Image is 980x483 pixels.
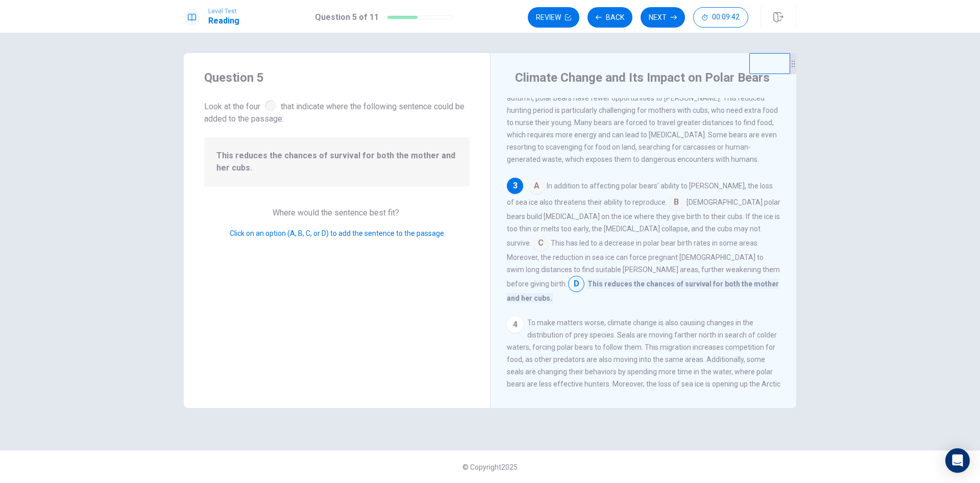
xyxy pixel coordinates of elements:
h1: Question 5 of 11 [315,11,379,23]
span: Level Test [208,8,239,15]
span: Look at the four that indicate where the following sentence could be added to the passage: [204,98,470,125]
button: Review [528,7,579,28]
span: D [568,276,584,292]
button: 00:09:42 [693,7,748,28]
span: B [668,194,684,210]
span: This reduces the chances of survival for both the mother and her cubs. [507,279,779,303]
span: Click on an option (A, B, C, or D) to add the sentence to the passage [230,229,444,237]
span: Where would the sentence best fit? [273,208,401,218]
h4: Question 5 [204,69,470,86]
div: 4 [507,317,523,333]
span: © Copyright 2025 [462,463,518,471]
span: This has led to a decrease in polar bear birth rates in some areas. Moreover, the reduction in se... [507,239,780,288]
h1: Reading [208,15,239,27]
span: 00:09:42 [712,13,740,21]
span: This reduces the chances of survival for both the mother and her cubs. [216,150,457,174]
button: Next [641,7,685,28]
h4: Climate Change and Its Impact on Polar Bears [515,69,770,86]
span: In addition to affecting polar bears' ability to [PERSON_NAME], the loss of sea ice also threaten... [507,182,773,206]
span: C [532,235,549,251]
div: Open Intercom Messenger [945,448,970,473]
span: To make matters worse, climate change is also causing changes in the distribution of prey species... [507,319,780,437]
button: Back [587,7,632,28]
div: 3 [507,178,523,194]
span: A [528,178,545,194]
